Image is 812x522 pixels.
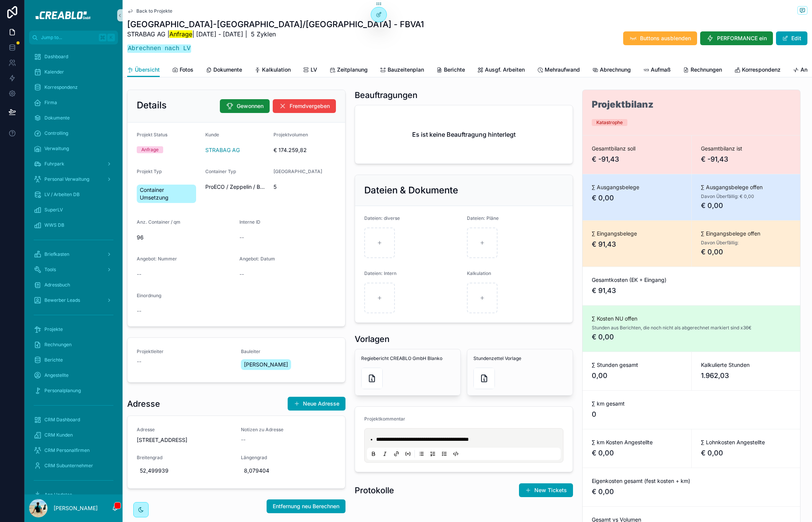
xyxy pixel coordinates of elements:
[29,443,118,457] a: CRM Personalfirmen
[29,96,118,110] a: Firma
[701,247,791,257] span: € 0,00
[44,69,64,75] span: Kalender
[29,338,118,352] a: Rechnungen
[44,251,69,257] span: Briefkasten
[44,357,63,363] span: Berichte
[29,142,118,155] a: Verwaltung
[592,315,791,322] span: ∑ Kosten NU offen
[701,439,791,446] span: ∑ Lohnkosten Angestellte
[239,270,244,278] span: --
[135,66,160,74] span: Übersicht
[30,9,116,21] img: App logo
[355,485,394,496] h1: Protokolle
[137,436,232,444] p: [STREET_ADDRESS]
[651,66,671,74] span: Aufmaß
[44,388,81,394] span: Personalplanung
[244,361,288,368] span: [PERSON_NAME]
[137,455,232,461] span: Breitengrad
[388,66,424,74] span: Bauzeitenplan
[44,463,93,469] span: CRM Subunternehmer
[640,34,691,42] span: Buttons ausblenden
[44,342,72,348] span: Rechnungen
[701,448,791,458] span: € 0,00
[701,145,791,152] span: Gesamtbilanz ist
[137,293,161,298] span: Einordnung
[290,102,330,110] span: Fremdvergeben
[29,353,118,367] a: Berichte
[241,349,336,355] span: Bauleiter
[29,384,118,398] a: Personalplanung
[273,146,336,154] span: € 174.259,82
[44,84,78,90] span: Korrespondenz
[303,63,317,78] a: LV
[701,193,754,200] span: Davon Überfällig: € 0,00
[592,183,682,191] span: ∑ Ausgangsbelege
[41,34,96,41] span: Jump to...
[44,222,64,228] span: WWS DB
[44,417,80,423] span: CRM Dashboard
[127,8,172,14] a: Back to Projekte
[127,44,191,53] code: Abrechnen nach LV
[273,183,336,191] span: 5
[141,146,159,153] div: Anfrage
[29,31,118,44] button: Jump to...K
[44,372,69,378] span: Angestellte
[127,29,424,39] p: STRABAG AG | | [DATE] - [DATE] | 5 Zyklen
[444,66,465,74] span: Berichte
[169,30,192,38] mark: Anfrage
[137,99,167,111] h2: Details
[29,188,118,201] a: LV / Arbeiten DB
[700,31,773,45] button: PERFORMANCE ein
[44,207,63,213] span: SuperLV
[776,31,807,45] button: Edit
[273,99,336,113] button: Fremdvergeben
[29,203,118,217] a: SuperLV
[29,322,118,336] a: Projekte
[220,99,270,113] button: Gewonnen
[29,65,118,79] a: Kalender
[140,186,193,201] span: Container Umsetzung
[364,416,405,422] span: Projektkommentar
[436,63,465,78] a: Berichte
[29,157,118,171] a: Fuhrpark
[237,102,264,110] span: Gewonnen
[44,115,70,121] span: Dokumente
[592,361,682,369] span: ∑ Stunden gesamt
[592,100,653,109] h1: Projektbilanz
[592,63,631,78] a: Abrechnung
[29,428,118,442] a: CRM Kunden
[29,80,118,94] a: Korrespondenz
[29,126,118,140] a: Controlling
[596,119,623,126] div: Katastrophe
[643,63,671,78] a: Aufmaß
[364,215,400,221] span: Dateien: diverse
[239,256,275,262] span: Angebot: Datum
[137,256,177,262] span: Angebot: Nummer
[44,100,57,106] span: Firma
[734,63,781,78] a: Korrespondenz
[241,436,246,443] span: --
[127,19,424,29] h1: [GEOGRAPHIC_DATA]-[GEOGRAPHIC_DATA]/[GEOGRAPHIC_DATA] - FBVA1
[244,467,333,475] span: 8,079404
[288,397,345,411] button: Neue Adresse
[44,267,56,273] span: Tools
[29,111,118,125] a: Dokumente
[254,63,291,78] a: Kalkulation
[592,325,751,331] span: Stunden aus Berichten, die noch nicht als abgerechnet markiert sind x36€
[592,193,682,203] span: € 0,00
[29,50,118,64] a: Dashboard
[44,54,68,60] span: Dashboard
[206,63,242,78] a: Dokumente
[701,361,791,369] span: Kalkulierte Stunden
[205,132,219,137] span: Kunde
[172,63,193,78] a: Fotos
[128,416,345,488] a: Adresse[STREET_ADDRESS]Notizen zu Adresse--Breitengrad52,499939Längengrad8,079404
[477,63,525,78] a: Ausgf. Arbeiten
[592,409,791,420] span: 0
[592,439,682,446] span: ∑ km Kosten Angestellte
[337,66,368,74] span: Zeitplanung
[137,358,141,365] span: --
[137,270,141,278] span: --
[592,285,791,296] span: € 91,43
